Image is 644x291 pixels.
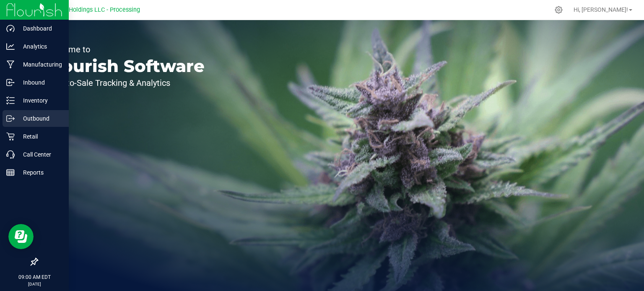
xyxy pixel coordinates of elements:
inline-svg: Reports [6,168,15,177]
p: Reports [15,167,65,178]
inline-svg: Retail [6,132,15,141]
p: Welcome to [45,45,205,54]
inline-svg: Inventory [6,96,15,105]
p: Retail [15,131,65,142]
p: Call Center [15,149,65,160]
p: Analytics [15,41,65,52]
p: 09:00 AM EDT [4,273,65,281]
p: Outbound [15,113,65,124]
inline-svg: Manufacturing [6,60,15,69]
p: [DATE] [4,281,65,287]
div: Manage settings [553,6,564,14]
p: Inventory [15,95,65,106]
iframe: Resource center [8,224,34,249]
p: Seed-to-Sale Tracking & Analytics [45,79,205,87]
inline-svg: Analytics [6,42,15,51]
p: Inbound [15,77,65,88]
p: Dashboard [15,23,65,33]
inline-svg: Dashboard [6,24,15,33]
span: Riviera Creek Holdings LLC - Processing [31,6,140,13]
p: Flourish Software [45,58,205,75]
p: Manufacturing [15,59,65,70]
inline-svg: Call Center [6,150,15,159]
span: Hi, [PERSON_NAME]! [574,6,628,13]
inline-svg: Inbound [6,78,15,87]
inline-svg: Outbound [6,114,15,123]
